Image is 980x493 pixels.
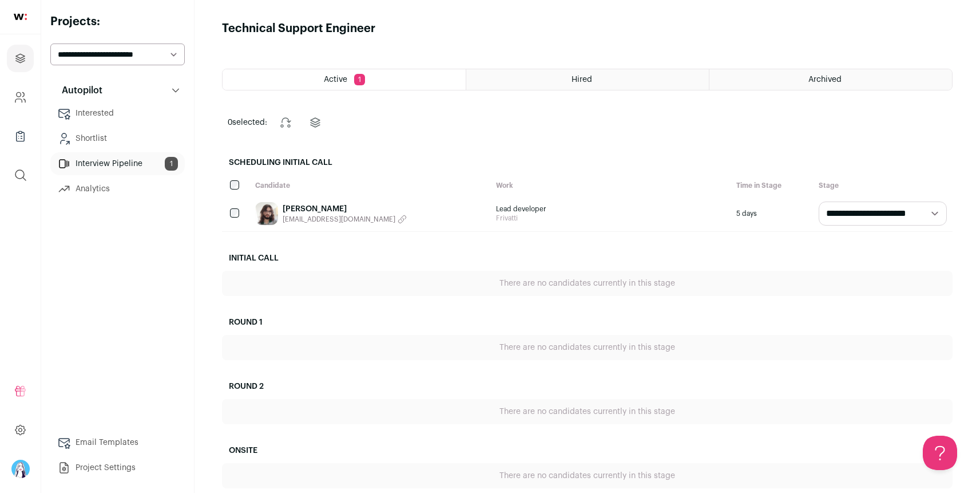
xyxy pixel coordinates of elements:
[709,69,952,90] a: Archived
[7,84,34,111] a: Company and ATS Settings
[50,431,185,454] a: Email Templates
[222,399,953,424] div: There are no candidates currently in this stage
[222,246,953,271] h2: Initial Call
[50,456,185,479] a: Project Settings
[50,152,185,175] a: Interview Pipeline1
[272,109,299,136] button: Change stage
[50,178,185,200] a: Analytics
[572,76,592,84] span: Hired
[354,74,365,85] span: 1
[731,196,813,231] div: 5 days
[222,463,953,488] div: There are no candidates currently in this stage
[50,102,185,125] a: Interested
[731,175,813,196] div: Time in Stage
[283,203,407,215] a: [PERSON_NAME]
[50,79,185,102] button: Autopilot
[283,215,407,224] button: [EMAIL_ADDRESS][DOMAIN_NAME]
[222,335,953,360] div: There are no candidates currently in this stage
[813,175,953,196] div: Stage
[11,460,30,478] img: 17519023-medium_jpg
[923,436,957,470] iframe: Help Scout Beacon - Open
[7,123,34,150] a: Company Lists
[255,202,278,225] img: 7d5e1a02df9e4f07d80f5652ddc47f49ad6a013fb212a3f4ebf1f2a496f52bc9.jpg
[808,76,842,84] span: Archived
[222,271,953,296] div: There are no candidates currently in this stage
[50,14,185,30] h2: Projects:
[496,204,725,214] span: Lead developer
[7,45,34,72] a: Projects
[490,175,731,196] div: Work
[165,157,178,171] span: 1
[496,214,725,223] span: Frivatti
[222,150,953,175] h2: Scheduling Initial Call
[222,21,375,37] h1: Technical Support Engineer
[14,14,27,20] img: wellfound-shorthand-0d5821cbd27db2630d0214b213865d53afaa358527fdda9d0ea32b1df1b89c2c.svg
[324,76,347,84] span: Active
[283,215,395,224] span: [EMAIL_ADDRESS][DOMAIN_NAME]
[50,127,185,150] a: Shortlist
[222,438,953,463] h2: Onsite
[222,310,953,335] h2: Round 1
[55,84,102,97] p: Autopilot
[228,117,267,128] span: selected:
[11,460,30,478] button: Open dropdown
[466,69,709,90] a: Hired
[222,374,953,399] h2: Round 2
[228,119,232,127] span: 0
[249,175,490,196] div: Candidate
